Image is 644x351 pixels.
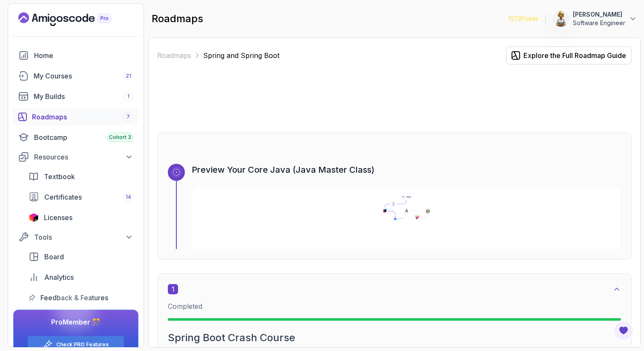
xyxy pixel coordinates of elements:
[44,192,82,202] span: Certificates
[573,19,625,27] p: Software Engineer
[13,67,138,84] a: courses
[23,269,138,286] a: analytics
[23,209,138,226] a: licenses
[506,46,632,64] button: Explore the Full Roadmap Guide
[608,317,635,342] iframe: chat widget
[126,113,130,120] span: 7
[168,331,621,345] h2: Spring Boot Crash Course
[509,15,538,23] p: 1272 Points
[13,129,138,146] a: bootcamp
[32,112,133,122] div: Roadmaps
[552,10,637,27] button: user profile image[PERSON_NAME]Software Engineer
[34,232,133,242] div: Tools
[109,134,131,141] span: Cohort 3
[34,152,133,162] div: Resources
[44,171,75,182] span: Textbook
[34,50,133,61] div: Home
[56,341,109,348] a: Check PRO Features
[13,88,138,105] a: builds
[34,91,133,102] div: My Builds
[18,12,131,26] a: Landing page
[482,162,635,313] iframe: chat widget
[13,149,138,165] button: Resources
[523,50,626,61] div: Explore the Full Roadmap Guide
[126,194,131,200] span: 14
[203,50,279,61] p: Spring and Spring Boot
[13,108,138,125] a: roadmaps
[168,284,178,294] span: 1
[152,12,203,26] h2: roadmaps
[573,10,625,19] p: [PERSON_NAME]
[23,248,138,265] a: board
[23,289,138,306] a: feedback
[23,189,138,206] a: certificates
[553,11,569,27] img: user profile image
[34,132,133,142] div: Bootcamp
[13,47,138,64] a: home
[168,302,202,310] span: Completed
[29,213,39,222] img: jetbrains icon
[44,272,74,282] span: Analytics
[40,293,108,303] span: Feedback & Features
[44,212,72,223] span: Licenses
[126,73,131,79] span: 21
[23,168,138,185] a: textbook
[127,93,129,100] span: 1
[34,71,133,81] div: My Courses
[44,252,64,262] span: Board
[13,229,138,245] button: Tools
[192,164,621,176] h3: Preview Your Core Java (Java Master Class)
[157,50,191,61] a: Roadmaps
